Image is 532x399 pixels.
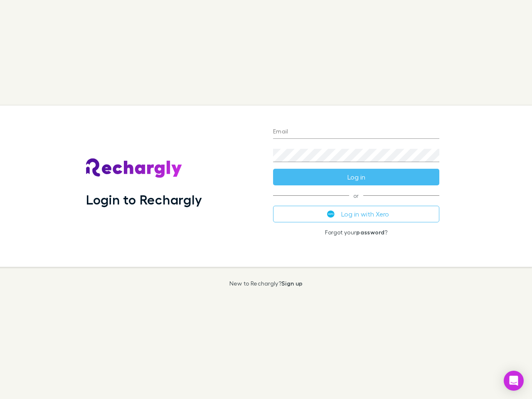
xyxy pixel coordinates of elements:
div: Open Intercom Messenger [504,371,524,391]
p: New to Rechargly? [229,280,303,287]
span: or [273,195,439,196]
button: Log in [273,169,439,185]
img: Rechargly's Logo [86,158,182,178]
h1: Login to Rechargly [86,192,202,207]
p: Forgot your ? [273,229,439,236]
img: Xero's logo [327,210,335,218]
a: Sign up [281,280,303,287]
a: password [356,229,384,236]
button: Log in with Xero [273,206,439,222]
